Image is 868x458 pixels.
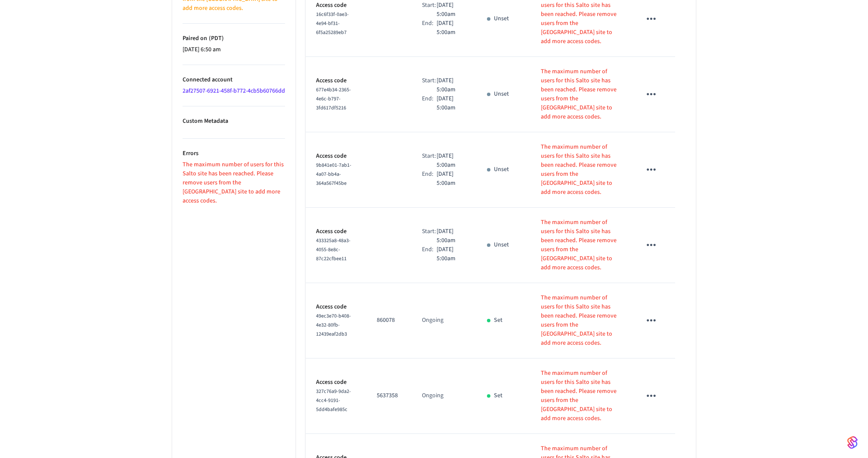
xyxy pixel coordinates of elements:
p: Access code [316,152,356,161]
p: Custom Metadata [183,117,285,126]
div: End: [422,94,437,112]
p: Unset [494,240,509,249]
img: SeamLogoGradient.69752ec5.svg [847,436,858,449]
p: Unset [494,90,509,99]
p: [DATE] 5:00am [437,227,466,245]
span: 49ec3e70-b408-4e32-80fb-12439eaf2db3 [316,312,351,338]
span: 9b841e01-7ab1-4a07-bb4a-364a567f45be [316,162,351,187]
p: [DATE] 5:00am [437,76,466,94]
td: Ongoing [412,283,477,358]
div: End: [422,170,437,188]
p: Set [494,391,502,400]
a: 2af27507-6921-458f-b772-4cb5b60766dd [183,87,285,95]
p: Paired on [183,34,285,43]
p: 5637358 [377,391,401,400]
p: Connected account [183,75,285,84]
p: Access code [316,76,356,85]
p: [DATE] 5:00am [437,19,466,37]
p: Set [494,316,502,325]
p: The maximum number of users for this Salto site has been reached. Please remove users from the [G... [541,218,620,272]
p: [DATE] 5:00am [437,152,466,170]
p: Errors [183,149,285,158]
p: [DATE] 5:00am [437,245,466,263]
td: Ongoing [412,358,477,434]
p: Unset [494,165,509,174]
p: The maximum number of users for this Salto site has been reached. Please remove users from the [G... [541,293,620,348]
p: [DATE] 5:00am [437,170,466,188]
span: 327c76a9-9da2-4cc4-9191-5dd4bafe985c [316,388,351,413]
p: The maximum number of users for this Salto site has been reached. Please remove users from the [G... [183,160,285,206]
span: 433325a8-48a3-4055-8e8c-87c22cfbee11 [316,237,350,262]
p: Unset [494,14,509,23]
p: The maximum number of users for this Salto site has been reached. Please remove users from the [G... [541,369,620,423]
p: Access code [316,302,356,312]
div: Start: [422,152,437,170]
p: The maximum number of users for this Salto site has been reached. Please remove users from the [G... [541,67,620,122]
div: End: [422,245,437,263]
p: The maximum number of users for this Salto site has been reached. Please remove users from the [G... [541,143,620,197]
p: Access code [316,227,356,236]
div: Start: [422,1,437,19]
div: Start: [422,76,437,94]
p: Access code [316,1,356,10]
div: End: [422,19,437,37]
p: 860078 [377,316,401,325]
p: [DATE] 5:00am [437,1,466,19]
p: Access code [316,378,356,387]
span: 16c6f33f-0ae3-4e94-bf31-6f5a25289eb7 [316,11,349,36]
span: ( PDT ) [207,34,224,43]
p: [DATE] 5:00am [437,94,466,112]
p: [DATE] 6:50 am [183,45,285,54]
div: Start: [422,227,437,245]
span: 677e4b34-2365-4e6c-b797-3fd617df5216 [316,86,351,112]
